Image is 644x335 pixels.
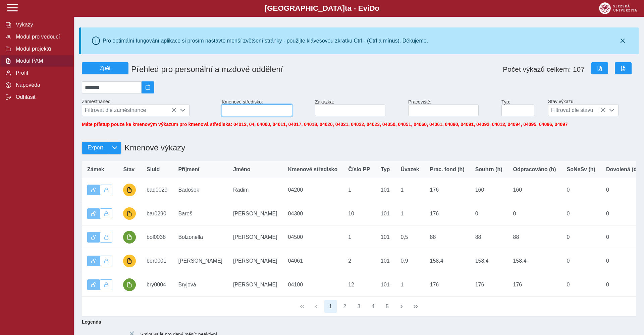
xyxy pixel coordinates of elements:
button: Výkaz je odemčen. [87,279,100,290]
span: Typ [381,166,390,173]
span: Jméno [233,166,251,173]
td: bad0029 [141,178,173,202]
td: 1 [395,273,424,296]
button: 2 [338,300,351,313]
td: 160 [470,178,508,202]
td: 0 [561,225,601,249]
td: 04200 [283,178,343,202]
b: Legenda [79,317,633,327]
td: [PERSON_NAME] [228,225,283,249]
span: Příjmení [178,166,199,173]
h1: Přehled pro personální a mzdové oddělení [128,62,408,77]
td: Bareš [173,202,228,225]
td: 101 [375,202,395,225]
td: 158,4 [470,249,508,273]
div: Kmenové středisko: [219,96,312,119]
td: 0 [601,202,644,225]
td: 0 [601,178,644,202]
td: 04500 [283,225,343,249]
td: 1 [343,225,375,249]
td: Radim [228,178,283,202]
span: Úvazek [400,166,419,173]
button: Export do Excelu [591,62,608,74]
h1: Kmenové výkazy [121,140,185,156]
td: 176 [508,273,561,296]
td: 101 [375,249,395,273]
div: Pracoviště: [406,96,499,119]
td: bol0038 [141,225,173,249]
div: Stav výkazu: [545,96,639,119]
td: 0 [508,202,561,225]
span: o [375,4,380,12]
span: Odhlásit [14,94,68,100]
td: 88 [425,225,470,249]
td: bor0001 [141,249,173,273]
button: 5 [381,300,394,313]
button: podepsáno [123,231,136,244]
td: 04300 [283,202,343,225]
button: Uzamknout lze pouze výkaz, který je podepsán a schválen. [100,232,113,243]
button: 2025/09 [142,81,154,93]
td: 176 [425,273,470,296]
button: probíhají úpravy [123,255,136,267]
div: Zakázka: [312,96,406,119]
td: 10 [343,202,375,225]
button: Export do PDF [615,62,632,74]
button: 1 [324,300,337,313]
td: 04061 [283,249,343,273]
span: Kmenové středisko [288,166,338,173]
td: 1 [343,178,375,202]
span: Export [88,145,103,151]
td: Bolzonella [173,225,228,249]
button: Výkaz je odemčen. [87,185,100,195]
span: Stav [123,166,135,173]
button: Uzamknout lze pouze výkaz, který je podepsán a schválen. [100,185,113,195]
button: Zpět [82,62,128,74]
button: 4 [367,300,379,313]
td: 160 [508,178,561,202]
span: t [345,4,347,12]
td: 0 [601,273,644,296]
button: Výkaz je odemčen. [87,256,100,266]
span: Odpracováno (h) [513,166,556,173]
button: Uzamknout lze pouze výkaz, který je podepsán a schválen. [100,279,113,290]
td: 176 [470,273,508,296]
td: 176 [425,202,470,225]
td: 0 [601,249,644,273]
span: Zámek [87,166,104,173]
td: 0 [601,225,644,249]
span: Zpět [85,65,125,71]
td: Badošek [173,178,228,202]
td: Bryjová [173,273,228,296]
td: 158,4 [425,249,470,273]
button: 3 [353,300,365,313]
td: 88 [508,225,561,249]
td: [PERSON_NAME] [173,249,228,273]
button: Export [82,142,108,154]
td: 0 [561,273,601,296]
span: Filtrovat dle zaměstnance [82,105,176,116]
td: 0 [561,202,601,225]
td: [PERSON_NAME] [228,273,283,296]
td: [PERSON_NAME] [228,249,283,273]
td: 12 [343,273,375,296]
td: 0 [561,178,601,202]
span: Dovolená (d) [606,166,639,173]
button: Uzamknout lze pouze výkaz, který je podepsán a schválen. [100,208,113,219]
img: logo_web_su.png [599,2,637,14]
td: 101 [375,225,395,249]
span: SluId [147,166,160,173]
span: Profil [14,70,68,76]
button: Výkaz je odemčen. [87,232,100,243]
span: Filtrovat dle stavu [548,105,605,116]
span: Číslo PP [348,166,370,173]
td: [PERSON_NAME] [228,202,283,225]
button: Uzamknout lze pouze výkaz, který je podepsán a schválen. [100,256,113,266]
span: D [369,4,375,12]
td: 2 [343,249,375,273]
td: 1 [395,178,424,202]
span: Modul projektů [14,46,68,52]
span: Prac. fond (h) [430,166,465,173]
button: podepsáno [123,278,136,291]
button: Výkaz je odemčen. [87,208,100,219]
